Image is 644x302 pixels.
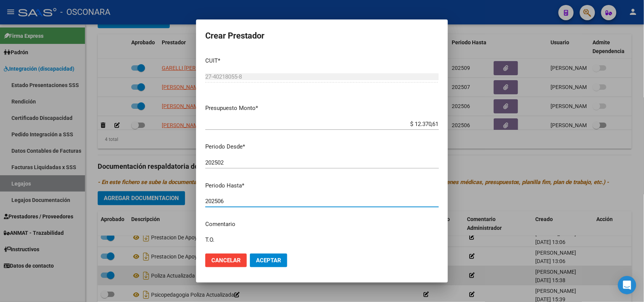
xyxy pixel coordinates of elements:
[205,181,439,190] p: Periodo Hasta
[205,254,247,267] button: Cancelar
[211,257,241,264] span: Cancelar
[256,257,281,264] span: Aceptar
[250,254,287,267] button: Aceptar
[205,29,439,43] h2: Crear Prestador
[618,276,636,294] div: Open Intercom Messenger
[205,104,439,113] p: Presupuesto Monto
[205,57,439,65] p: CUIT
[205,142,439,151] p: Periodo Desde
[205,220,439,229] p: Comentario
